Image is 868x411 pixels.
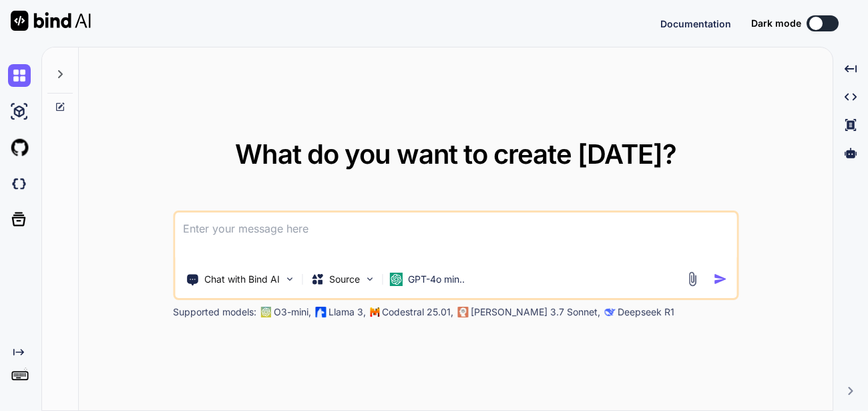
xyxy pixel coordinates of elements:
[713,272,727,286] img: icon
[618,305,674,319] p: Deepseek R1
[260,307,271,317] img: GPT-4
[471,305,600,319] p: [PERSON_NAME] 3.7 Sonnet,
[684,271,700,287] img: attachment
[382,305,453,319] p: Codestral 25.01,
[11,11,91,31] img: Bind AI
[274,305,311,319] p: O3-mini,
[660,18,731,29] span: Documentation
[8,136,31,159] img: githubLight
[8,64,31,87] img: chat
[408,273,465,286] p: GPT-4o min..
[8,100,31,123] img: ai-studio
[315,307,326,317] img: Llama2
[364,273,375,285] img: Pick Models
[329,305,366,319] p: Llama 3,
[329,273,360,286] p: Source
[8,172,31,195] img: darkCloudIdeIcon
[457,307,468,317] img: claude
[389,273,403,286] img: GPT-4o mini
[173,305,256,319] p: Supported models:
[204,273,280,286] p: Chat with Bind AI
[660,17,731,31] button: Documentation
[751,17,801,30] span: Dark mode
[235,138,676,170] span: What do you want to create [DATE]?
[284,273,295,285] img: Pick Tools
[370,307,379,317] img: Mistral-AI
[604,307,615,317] img: claude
